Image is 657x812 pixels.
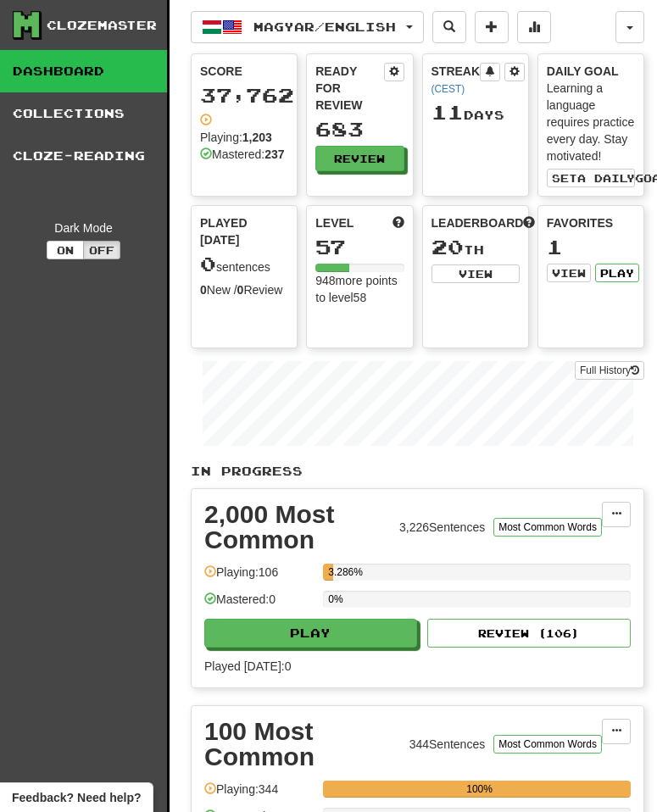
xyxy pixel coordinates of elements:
div: Streak [432,63,481,97]
span: Score more points to level up [393,214,404,231]
button: View [547,264,591,282]
div: Clozemaster [47,17,157,34]
div: 1 [547,236,635,258]
span: Magyar / English [253,19,396,34]
button: Most Common Words [493,518,602,537]
button: Review [315,146,404,171]
span: Played [DATE] [200,214,288,248]
div: Score [200,63,288,80]
a: (CEST) [432,83,465,95]
div: 3,226 Sentences [399,519,485,536]
div: 948 more points to level 58 [315,272,404,306]
strong: 0 [200,283,207,297]
div: 683 [315,119,404,140]
button: On [47,241,84,259]
button: Off [83,241,120,259]
div: 3.286% [328,564,333,581]
button: Play [595,264,639,282]
span: Open feedback widget [12,789,141,806]
span: 20 [432,235,464,259]
button: Most Common Words [493,735,602,754]
button: Review (106) [427,619,631,648]
strong: 237 [264,147,284,161]
button: Add sentence to collection [475,11,509,43]
div: Learning a language requires practice every day. Stay motivated! [547,80,635,164]
div: 57 [315,236,404,258]
strong: 1,203 [242,131,272,144]
div: Playing: 344 [204,781,315,809]
div: 2,000 Most Common [204,502,391,553]
button: Magyar/English [191,11,424,43]
button: Seta dailygoal [547,169,635,187]
span: 0 [200,252,216,275]
span: a daily [577,172,635,184]
div: Ready for Review [315,63,383,114]
div: 100% [328,781,631,798]
div: New / Review [200,281,288,298]
div: 100 Most Common [204,719,401,770]
span: This week in points, UTC [523,214,535,231]
strong: 0 [237,283,244,297]
span: 11 [432,100,464,124]
div: 37,762 [200,85,288,106]
button: More stats [517,11,551,43]
div: th [432,236,520,259]
div: 344 Sentences [409,736,486,753]
button: View [432,264,520,283]
div: Playing: 106 [204,564,315,592]
span: Level [315,214,354,231]
div: Day s [432,102,520,124]
a: Full History [575,361,644,380]
span: Leaderboard [432,214,524,231]
div: Favorites [547,214,635,231]
div: Mastered: 0 [204,591,315,619]
span: Played [DATE]: 0 [204,659,291,673]
div: Playing: [200,112,280,146]
button: Play [204,619,417,648]
div: Daily Goal [547,63,635,80]
p: In Progress [191,463,644,480]
div: Dark Mode [13,220,154,236]
div: Mastered: [200,146,285,163]
button: Search sentences [432,11,466,43]
div: sentences [200,253,288,275]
